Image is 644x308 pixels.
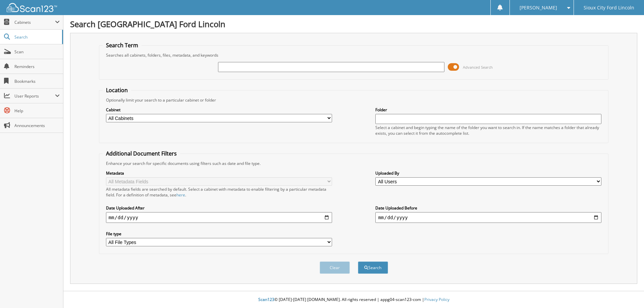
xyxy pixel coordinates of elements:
[106,107,332,113] label: Cabinet
[375,205,601,211] label: Date Uploaded Before
[584,6,634,10] span: Sioux City Ford Lincoln
[424,297,449,302] a: Privacy Policy
[106,170,332,176] label: Metadata
[520,6,557,10] span: [PERSON_NAME]
[14,93,55,99] span: User Reports
[106,212,332,223] input: start
[103,150,180,157] legend: Additional Document Filters
[358,261,388,274] button: Search
[106,205,332,211] label: Date Uploaded After
[610,276,644,308] iframe: Chat Widget
[14,78,60,84] span: Bookmarks
[103,161,605,166] div: Enhance your search for specific documents using filters such as date and file type.
[375,212,601,223] input: end
[258,297,274,302] span: Scan123
[14,19,55,25] span: Cabinets
[463,65,493,70] span: Advanced Search
[320,261,350,274] button: Clear
[375,170,601,176] label: Uploaded By
[7,3,57,12] img: scan123-logo-white.svg
[103,52,605,58] div: Searches all cabinets, folders, files, metadata, and keywords
[103,86,131,94] legend: Location
[106,231,332,237] label: File type
[14,49,60,55] span: Scan
[14,34,59,40] span: Search
[375,125,601,136] div: Select a cabinet and begin typing the name of the folder you want to search in. If the name match...
[103,42,142,49] legend: Search Term
[14,108,60,114] span: Help
[70,18,637,29] h1: Search [GEOGRAPHIC_DATA] Ford Lincoln
[176,192,185,198] a: here
[63,292,644,308] div: © [DATE]-[DATE] [DOMAIN_NAME]. All rights reserved | appg04-scan123-com |
[103,97,605,103] div: Optionally limit your search to a particular cabinet or folder
[375,107,601,113] label: Folder
[106,186,332,198] div: All metadata fields are searched by default. Select a cabinet with metadata to enable filtering b...
[14,123,60,128] span: Announcements
[14,64,60,69] span: Reminders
